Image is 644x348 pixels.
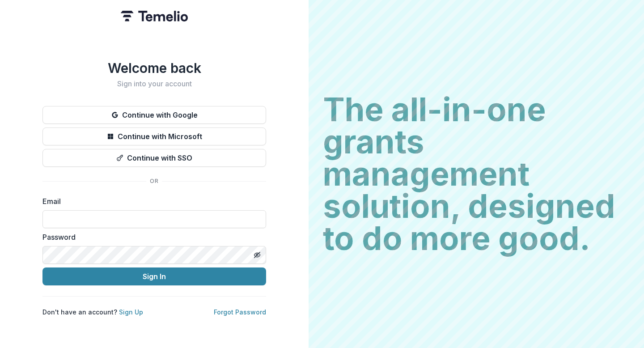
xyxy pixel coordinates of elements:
[42,267,266,285] button: Sign In
[42,106,266,124] button: Continue with Google
[42,60,266,76] h1: Welcome back
[250,248,264,262] button: Toggle password visibility
[42,232,261,242] label: Password
[42,127,266,145] button: Continue with Microsoft
[119,308,143,316] a: Sign Up
[121,11,188,21] img: Temelio
[214,308,266,316] a: Forgot Password
[42,80,266,88] h2: Sign into your account
[42,149,266,167] button: Continue with SSO
[42,196,261,207] label: Email
[42,307,143,317] p: Don't have an account?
